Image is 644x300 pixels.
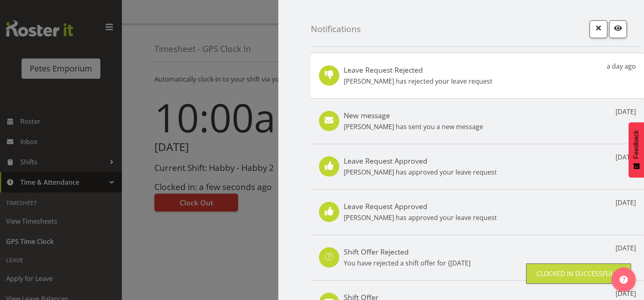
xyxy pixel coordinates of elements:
p: [PERSON_NAME] has rejected your leave request [344,76,492,86]
img: help-xxl-2.png [620,276,628,284]
h4: Notifications [311,24,361,34]
h5: Shift Offer Rejected [344,247,471,256]
p: [PERSON_NAME] has approved your leave request [344,213,497,222]
p: [PERSON_NAME] has approved your leave request [344,167,497,177]
span: Feedback [633,130,640,159]
p: [DATE] [616,107,636,117]
h5: New message [344,111,483,120]
button: Close [590,20,607,38]
h5: Leave Request Approved [344,156,497,165]
button: Mark as read [609,20,627,38]
p: [DATE] [616,289,636,298]
button: Feedback - Show survey [629,122,644,177]
p: a day ago [607,61,636,71]
p: [DATE] [616,152,636,162]
p: [DATE] [616,243,636,253]
div: Clocked in Successfully [536,269,621,278]
p: [PERSON_NAME] has sent you a new message [344,122,483,132]
p: [DATE] [616,198,636,207]
h5: Leave Request Approved [344,202,497,211]
h5: Leave Request Rejected [344,65,492,74]
p: You have rejected a shift offer for {[DATE] [344,258,471,268]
